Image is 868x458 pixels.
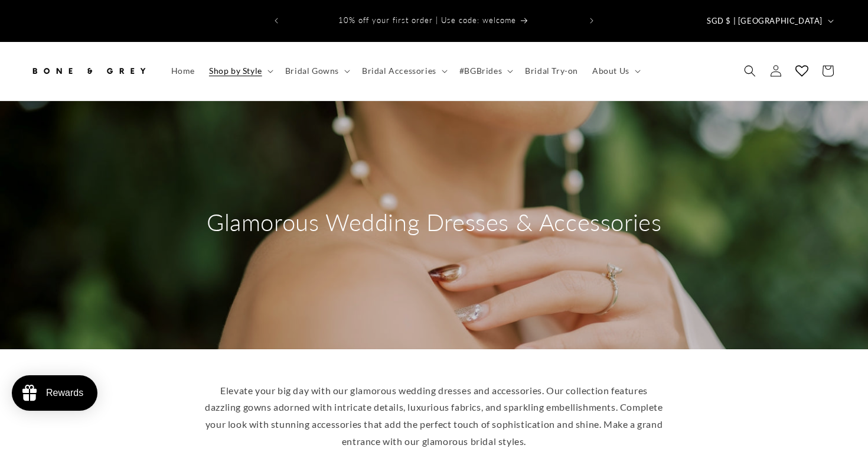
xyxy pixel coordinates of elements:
[737,58,763,84] summary: Search
[278,59,355,83] summary: Bridal Gowns
[355,59,452,83] summary: Bridal Accessories
[459,66,502,76] span: #BGBrides
[579,9,605,32] button: Next announcement
[164,59,202,83] a: Home
[452,59,518,83] summary: #BGBrides
[207,207,661,238] h2: Glamorous Wedding Dresses & Accessories
[202,59,278,83] summary: Shop by Style
[362,66,436,76] span: Bridal Accessories
[518,59,585,83] a: Bridal Try-on
[209,66,262,76] span: Shop by Style
[592,66,629,76] span: About Us
[585,59,645,83] summary: About Us
[30,58,148,84] img: Bone and Grey Bridal
[525,66,578,76] span: Bridal Try-on
[707,15,823,27] span: SGD $ | [GEOGRAPHIC_DATA]
[46,388,83,398] div: Rewards
[171,66,195,76] span: Home
[263,9,289,32] button: Previous announcement
[338,15,516,25] span: 10% off your first order | Use code: welcome
[285,66,339,76] span: Bridal Gowns
[25,54,152,89] a: Bone and Grey Bridal
[700,9,838,32] button: SGD $ | [GEOGRAPHIC_DATA]
[204,382,664,450] p: Elevate your big day with our glamorous wedding dresses and accessories. Our collection features ...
